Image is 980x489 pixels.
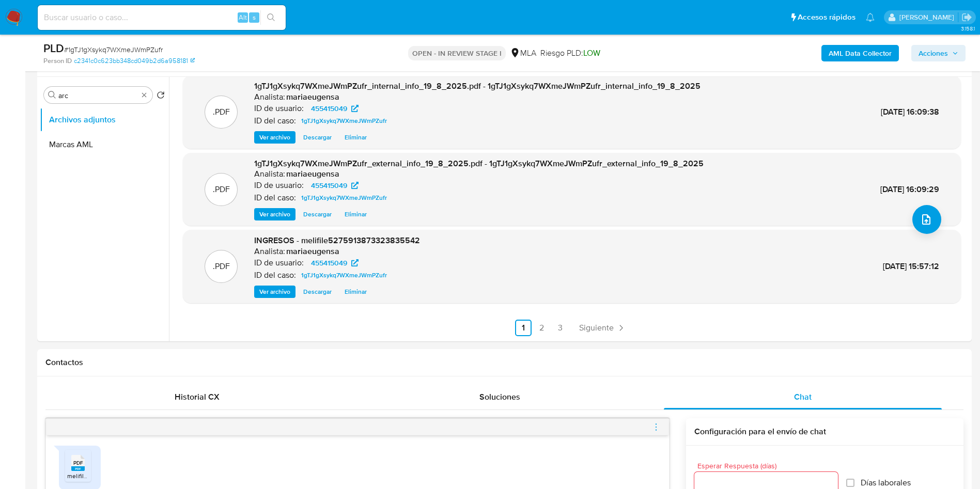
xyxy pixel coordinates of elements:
[912,205,941,234] button: upload-file
[305,102,365,115] a: 455415049
[881,106,939,118] span: [DATE] 16:09:38
[303,209,332,219] span: Descargar
[254,193,296,203] p: ID del caso:
[297,115,391,127] a: 1gTJ1gXsykq7WXmeJWmPZufr
[911,45,966,61] button: Acciones
[540,48,600,59] span: Riesgo PLD:
[254,131,295,144] button: Ver archivo
[583,47,600,59] span: LOW
[48,91,56,99] button: Buscar
[254,246,285,257] p: Analista:
[254,208,295,220] button: Ver archivo
[213,261,230,272] p: .PDF
[43,40,64,56] b: PLD
[694,427,955,437] h3: Configuración para el envío de chat
[880,183,939,195] span: [DATE] 16:09:29
[408,46,506,60] p: OPEN - IN REVIEW STAGE I
[286,246,339,257] h6: mariaeugensa
[303,287,332,297] span: Descargar
[575,320,630,336] a: Siguiente
[254,157,704,169] span: 1gTJ1gXsykq7WXmeJWmPZufr_external_info_19_8_2025.pdf - 1gTJ1gXsykq7WXmeJWmPZufr_external_info_19_...
[552,320,569,336] a: Ir a la página 3
[301,192,387,204] span: 1gTJ1gXsykq7WXmeJWmPZufr
[697,462,841,470] span: Esperar Respuesta (días)
[298,131,337,144] button: Descargar
[339,208,372,220] button: Eliminar
[286,169,339,179] h6: mariaeugensa
[254,286,295,298] button: Ver archivo
[259,209,290,219] span: Ver archivo
[259,132,290,143] span: Ver archivo
[339,131,372,144] button: Eliminar
[899,12,958,22] p: mariaeugenia.sanchez@mercadolibre.com
[213,106,230,118] p: .PDF
[254,180,304,191] p: ID de usuario:
[579,324,614,332] span: Siguiente
[67,471,164,480] span: melifile8516307220607592036.pdf
[73,460,83,466] span: PDF
[301,115,387,127] span: 1gTJ1gXsykq7WXmeJWmPZufr
[254,116,296,126] p: ID del caso:
[961,24,975,33] span: 3.158.1
[303,132,332,143] span: Descargar
[297,269,391,281] a: 1gTJ1gXsykq7WXmeJWmPZufr
[651,415,661,439] button: menu-action
[510,48,536,59] div: MLA
[311,257,347,269] span: 455415049
[345,287,367,297] span: Eliminar
[175,391,220,403] span: Historial CX
[798,12,855,23] span: Accesos rápidos
[253,12,256,22] span: s
[157,91,165,102] button: Volver al orden por defecto
[846,479,854,487] input: Días laborales
[254,80,701,92] span: 1gTJ1gXsykq7WXmeJWmPZufr_internal_info_19_8_2025.pdf - 1gTJ1gXsykq7WXmeJWmPZufr_internal_info_19_...
[254,103,304,114] p: ID de usuario:
[38,11,286,24] input: Buscar usuario o caso...
[259,287,290,297] span: Ver archivo
[919,45,948,61] span: Acciones
[239,12,247,22] span: Alt
[794,391,812,403] span: Chat
[260,10,282,25] button: search-icon
[311,102,347,115] span: 455415049
[45,357,963,368] h1: Contactos
[254,270,296,280] p: ID del caso:
[534,320,550,336] a: Ir a la página 2
[298,286,337,298] button: Descargar
[183,320,961,336] nav: Paginación
[305,179,365,192] a: 455415049
[961,12,972,23] a: Salir
[64,44,163,55] span: # 1gTJ1gXsykq7WXmeJWmPZufr
[58,91,138,100] input: Buscar
[254,169,285,179] p: Analista:
[339,286,372,298] button: Eliminar
[515,320,532,336] a: Ir a la página 1
[74,56,195,66] a: c2341c0c623bb348cd049b2d6a958181
[286,92,339,102] h6: mariaeugensa
[254,234,420,246] span: INGRESOS - melifile5275913873323835542
[345,132,367,143] span: Eliminar
[829,45,892,61] b: AML Data Collector
[213,184,230,195] p: .PDF
[301,269,387,281] span: 1gTJ1gXsykq7WXmeJWmPZufr
[345,209,367,219] span: Eliminar
[40,132,169,157] button: Marcas AML
[254,258,304,268] p: ID de usuario:
[43,56,72,66] b: Person ID
[479,391,520,403] span: Soluciones
[40,107,169,132] button: Archivos adjuntos
[298,208,337,220] button: Descargar
[254,92,285,102] p: Analista:
[883,260,939,272] span: [DATE] 15:57:12
[311,179,347,192] span: 455415049
[866,13,875,22] a: Notificaciones
[140,91,148,99] button: Borrar
[861,478,911,488] span: Días laborales
[821,45,899,61] button: AML Data Collector
[297,192,391,204] a: 1gTJ1gXsykq7WXmeJWmPZufr
[305,257,365,269] a: 455415049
